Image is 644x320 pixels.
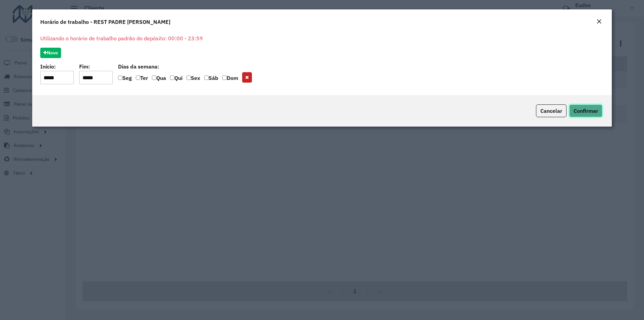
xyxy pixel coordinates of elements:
[118,62,159,71] label: Dias da semana:
[152,74,166,84] label: Qua
[40,48,61,58] button: Novo
[540,107,562,114] span: Cancelar
[136,76,140,80] input: Ter
[40,18,170,26] h4: Horário de trabalho - REST PADRE [PERSON_NAME]
[118,76,122,80] input: Seg
[152,76,156,80] input: Qua
[40,34,604,42] p: Utilizando o horário de trabalho padrão do depósito: 00:00 - 23:59
[186,74,200,84] label: Sex
[594,17,604,26] button: Close
[569,104,602,117] button: Confirmar
[186,76,191,80] input: Sex
[170,74,182,84] label: Qui
[574,107,598,114] span: Confirmar
[596,19,602,24] em: Fechar
[536,104,567,117] button: Cancelar
[118,74,132,84] label: Seg
[40,62,56,71] label: Início:
[222,74,238,84] label: Dom
[204,74,218,84] label: Sáb
[136,74,148,84] label: Ter
[222,76,227,80] input: Dom
[79,62,90,71] label: Fim:
[204,76,209,80] input: Sáb
[170,76,174,80] input: Qui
